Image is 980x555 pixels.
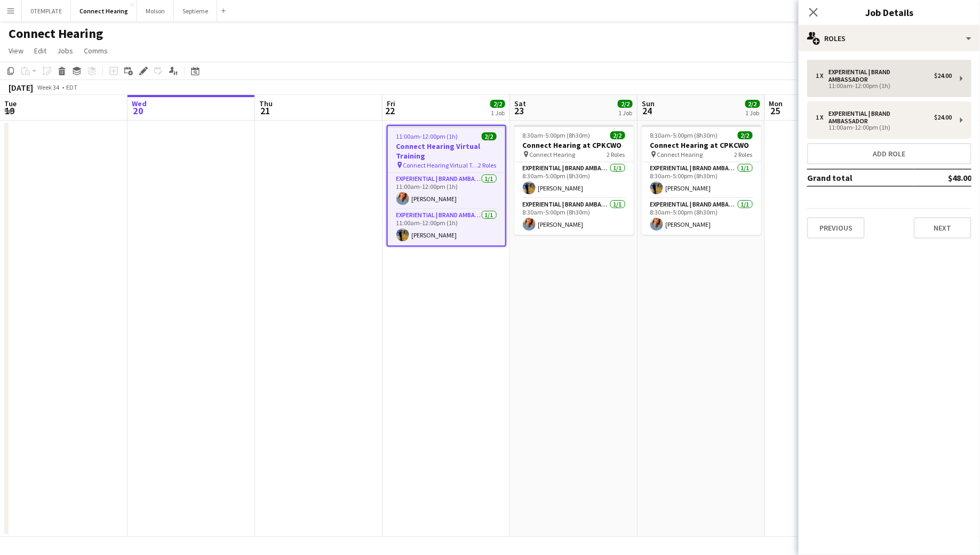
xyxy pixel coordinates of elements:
a: Jobs [53,44,77,58]
span: Jobs [57,46,73,55]
span: 2 Roles [607,150,625,158]
span: 2/2 [482,132,497,140]
app-card-role: Experiential | Brand Ambassador1/18:30am-5:00pm (8h30m)[PERSON_NAME] [514,162,634,199]
app-job-card: 11:00am-12:00pm (1h)2/2Connect Hearing Virtual Training Connect Hearing Virtual Training2 RolesEx... [387,125,506,247]
span: 2/2 [745,100,760,108]
div: 1 Job [618,109,632,117]
app-job-card: 8:30am-5:00pm (8h30m)2/2Connect Hearing at CPKCWO Connect Hearing2 RolesExperiential | Brand Amba... [642,125,761,235]
span: Sun [642,99,655,108]
button: Previous [807,217,865,239]
app-card-role: Experiential | Brand Ambassador1/18:30am-5:00pm (8h30m)[PERSON_NAME] [642,199,761,235]
span: 21 [258,105,273,117]
span: 8:30am-5:00pm (8h30m) [650,131,718,139]
span: 2 Roles [735,150,753,158]
button: Molson [137,1,174,21]
div: $24.00 [934,114,952,121]
span: 2/2 [490,100,505,108]
span: 25 [768,105,783,117]
span: 2 Roles [479,161,497,169]
div: 1 x [816,72,828,80]
span: Connect Hearing [657,150,703,158]
td: Grand total [807,169,914,186]
a: Edit [30,44,51,58]
h3: Connect Hearing Virtual Training [388,141,505,161]
a: View [4,44,28,58]
span: Sat [514,99,526,108]
div: Roles [799,26,980,51]
button: Add role [807,143,971,164]
div: Experiential | Brand Ambassador [828,110,934,125]
div: $24.00 [934,72,952,80]
div: 11:00am-12:00pm (1h) [816,125,952,130]
button: Connect Hearing [71,1,137,21]
div: 11:00am-12:00pm (1h) [816,83,952,89]
span: Wed [132,99,147,108]
span: 2/2 [618,100,633,108]
span: Connect Hearing [530,150,576,158]
span: Tue [4,99,17,108]
div: 1 x [816,114,828,121]
a: Comms [79,44,112,58]
div: 1 Job [491,109,505,117]
span: 22 [385,105,395,117]
div: EDT [66,83,77,91]
span: 19 [3,105,17,117]
span: 2/2 [738,131,753,139]
h3: Connect Hearing at CPKCWO [514,140,634,150]
span: Edit [34,46,46,55]
h3: Job Details [799,5,980,19]
span: 8:30am-5:00pm (8h30m) [523,131,591,139]
span: Thu [259,99,273,108]
app-job-card: 8:30am-5:00pm (8h30m)2/2Connect Hearing at CPKCWO Connect Hearing2 RolesExperiential | Brand Amba... [514,125,634,235]
div: 1 Job [746,109,760,117]
app-card-role: Experiential | Brand Ambassador1/18:30am-5:00pm (8h30m)[PERSON_NAME] [642,162,761,199]
span: Comms [84,46,108,55]
app-card-role: Experiential | Brand Ambassador1/111:00am-12:00pm (1h)[PERSON_NAME] [388,173,505,209]
app-card-role: Experiential | Brand Ambassador1/18:30am-5:00pm (8h30m)[PERSON_NAME] [514,199,634,235]
div: [DATE] [9,82,33,93]
span: 20 [130,105,147,117]
span: Connect Hearing Virtual Training [403,161,479,169]
span: 11:00am-12:00pm (1h) [396,132,458,140]
app-card-role: Experiential | Brand Ambassador1/111:00am-12:00pm (1h)[PERSON_NAME] [388,209,505,245]
h3: Connect Hearing at CPKCWO [642,140,761,150]
h1: Connect Hearing [9,26,103,42]
span: 24 [640,105,655,117]
span: 23 [513,105,526,117]
button: Next [914,217,971,239]
span: Fri [387,99,395,108]
span: View [9,46,23,55]
button: Septieme [174,1,217,21]
span: 2/2 [610,131,625,139]
span: Mon [769,99,783,108]
button: 0TEMPLATE [22,1,71,21]
td: $48.00 [914,169,971,186]
span: Week 34 [35,83,62,91]
div: Experiential | Brand Ambassador [828,68,934,83]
